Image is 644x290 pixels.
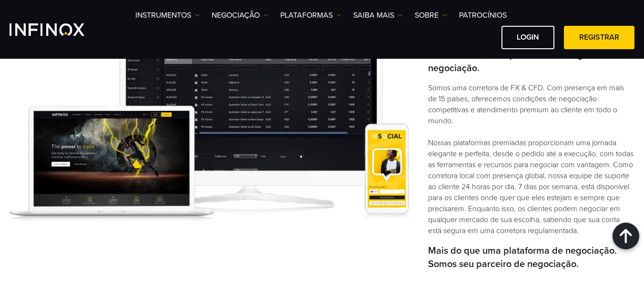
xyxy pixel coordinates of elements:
[415,10,447,21] a: SOBRE
[135,10,200,21] a: Instrumentos
[564,26,634,49] a: Registrar
[428,83,634,236] p: Somos uma corretora de FX & CFD. Com presença em mais de 15 países, oferecemos condições de negoc...
[10,23,107,36] a: INFINOX Logo
[212,10,268,21] a: NEGOCIAÇÃO
[353,10,403,21] a: Saiba mais
[280,10,341,21] a: PLATAFORMAS
[501,26,554,49] a: Login
[459,10,507,21] a: Patrocínios
[428,244,634,271] p: Mais do que uma plataforma de negociação. Somos seu parceiro de negociação.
